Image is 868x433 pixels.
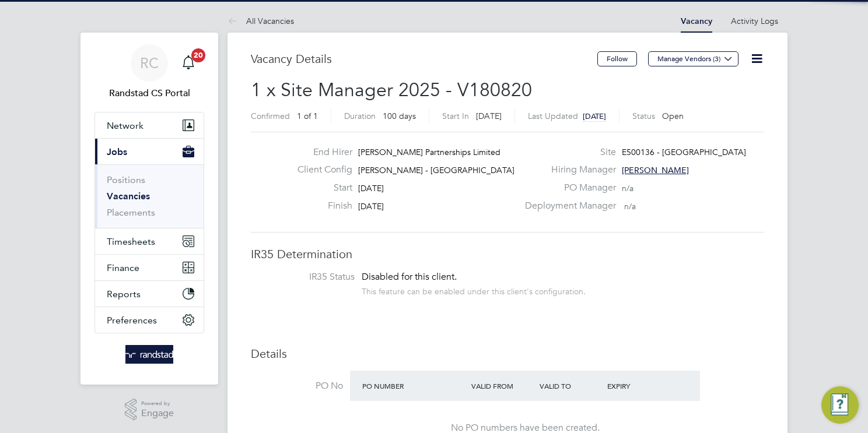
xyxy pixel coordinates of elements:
[95,307,204,333] button: Preferences
[681,16,712,26] a: Vacancy
[125,399,174,421] a: Powered byEngage
[597,51,637,66] button: Follow
[604,375,673,396] div: Expiry
[821,386,859,424] button: Engage Resource Center
[518,146,616,159] label: Site
[468,375,537,396] div: Valid From
[228,16,294,26] a: All Vacancies
[358,201,384,212] span: [DATE]
[95,112,204,138] button: Network
[191,48,205,62] span: 20
[107,207,155,218] a: Placements
[107,236,155,247] span: Timesheets
[94,44,204,100] a: RCRandstad CS Portal
[262,271,355,283] label: IR35 Status
[583,111,606,121] span: [DATE]
[442,111,469,121] label: Start In
[362,283,586,297] div: This feature can be enabled under this client's configuration.
[95,164,204,228] div: Jobs
[362,271,457,283] span: Disabled for this client.
[107,288,141,300] span: Reports
[94,345,204,364] a: Go to home page
[140,55,159,71] span: RC
[624,201,636,212] span: n/a
[94,86,204,100] span: Randstad CS Portal
[359,375,468,396] div: PO Number
[288,182,352,194] label: Start
[358,165,514,175] span: [PERSON_NAME] - [GEOGRAPHIC_DATA]
[125,345,174,364] img: randstad-logo-retina.png
[518,164,616,176] label: Hiring Manager
[288,200,352,212] label: Finish
[476,111,502,121] span: [DATE]
[648,51,738,66] button: Manage Vendors (3)
[731,16,778,26] a: Activity Logs
[141,409,174,418] span: Engage
[518,200,616,212] label: Deployment Manager
[622,147,746,157] span: E500136 - [GEOGRAPHIC_DATA]
[518,182,616,194] label: PO Manager
[251,346,764,361] h3: Details
[622,183,633,193] span: n/a
[95,139,204,164] button: Jobs
[95,281,204,307] button: Reports
[358,183,384,193] span: [DATE]
[107,191,150,202] a: Vacancies
[297,111,318,121] span: 1 of 1
[107,146,127,157] span: Jobs
[95,255,204,280] button: Finance
[251,51,597,66] h3: Vacancy Details
[537,375,605,396] div: Valid To
[95,228,204,254] button: Timesheets
[632,111,655,121] label: Status
[107,262,139,273] span: Finance
[80,33,218,385] nav: Main navigation
[383,111,416,121] span: 100 days
[107,120,143,131] span: Network
[288,146,352,159] label: End Hirer
[251,79,532,101] span: 1 x Site Manager 2025 - V180820
[177,44,200,82] a: 20
[141,399,174,409] span: Powered by
[528,111,578,121] label: Last Updated
[251,111,290,121] label: Confirmed
[622,165,689,175] span: [PERSON_NAME]
[107,315,157,326] span: Preferences
[344,111,376,121] label: Duration
[358,147,501,157] span: [PERSON_NAME] Partnerships Limited
[251,247,764,262] h3: IR35 Determination
[288,164,352,176] label: Client Config
[251,380,343,392] label: PO No
[107,174,145,185] a: Positions
[662,111,684,121] span: Open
